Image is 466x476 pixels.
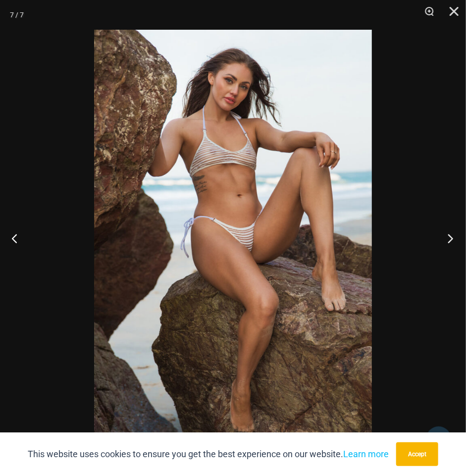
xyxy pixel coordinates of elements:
[10,7,24,22] div: 7 / 7
[28,447,389,462] p: This website uses cookies to ensure you get the best experience on our website.
[429,213,466,263] button: Next
[94,30,372,446] img: Tide Lines White 350 Halter Top 470 Thong 05
[343,449,389,459] a: Learn more
[396,442,438,466] button: Accept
